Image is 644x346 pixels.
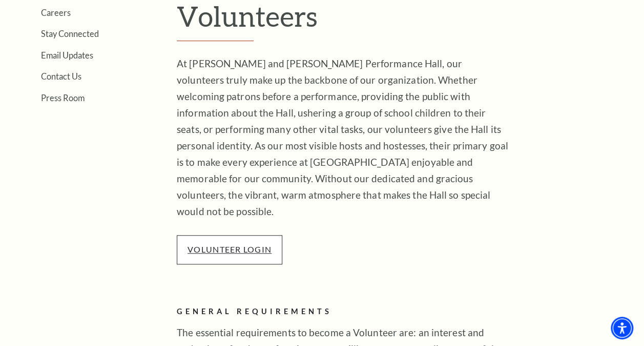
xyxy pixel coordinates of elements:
[41,71,81,81] a: Contact Us
[41,50,93,60] a: Email Updates
[188,244,272,254] a: VOLUNTEER LOGIN - open in a new tab
[611,317,633,339] div: Accessibility Menu
[177,55,510,220] p: At [PERSON_NAME] and [PERSON_NAME] Performance Hall, our volunteers truly make up the backbone of...
[41,29,99,39] a: Stay Connected
[177,305,510,318] h2: GENERAL REQUIREMENTS
[41,8,71,17] a: Careers
[41,93,85,103] a: Press Room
